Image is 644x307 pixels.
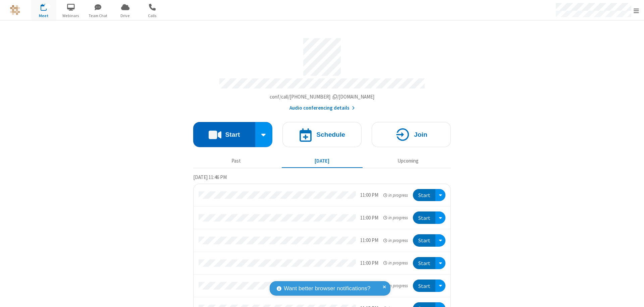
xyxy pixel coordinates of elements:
span: Meet [31,13,56,19]
em: in progress [383,283,408,289]
div: Open menu [435,234,445,247]
button: Join [372,122,451,147]
button: Start [413,234,435,247]
section: Account details [193,33,451,112]
button: Schedule [282,122,362,147]
button: Start [413,211,435,224]
button: Start [193,122,255,147]
em: in progress [383,260,408,266]
img: QA Selenium DO NOT DELETE OR CHANGE [10,5,20,15]
button: Audio conferencing details [289,104,355,112]
div: 11:00 PM [360,237,378,244]
span: Webinars [58,13,84,19]
div: Open menu [435,280,445,292]
span: Want better browser notifications? [284,284,370,293]
button: Start [413,189,435,201]
span: Calls [140,13,165,19]
h4: Join [414,131,427,138]
div: Open menu [435,257,445,269]
div: 11:00 PM [360,214,378,222]
div: 11:00 PM [360,259,378,267]
h4: Schedule [316,131,345,138]
div: Start conference options [255,122,273,147]
button: Upcoming [368,155,448,167]
button: Copy my meeting room linkCopy my meeting room link [270,93,375,101]
div: Open menu [435,211,445,224]
div: Open menu [435,189,445,201]
div: 11:00 PM [360,191,378,199]
em: in progress [383,192,408,198]
span: Drive [113,13,138,19]
button: Start [413,280,435,292]
em: in progress [383,214,408,221]
span: [DATE] 11:46 PM [193,174,227,180]
span: Team Chat [86,13,111,19]
h4: Start [225,131,240,138]
button: Past [196,155,277,167]
button: Start [413,257,435,269]
div: 18 [44,4,50,9]
button: [DATE] [282,155,363,167]
span: Copy my meeting room link [270,94,375,100]
em: in progress [383,237,408,244]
